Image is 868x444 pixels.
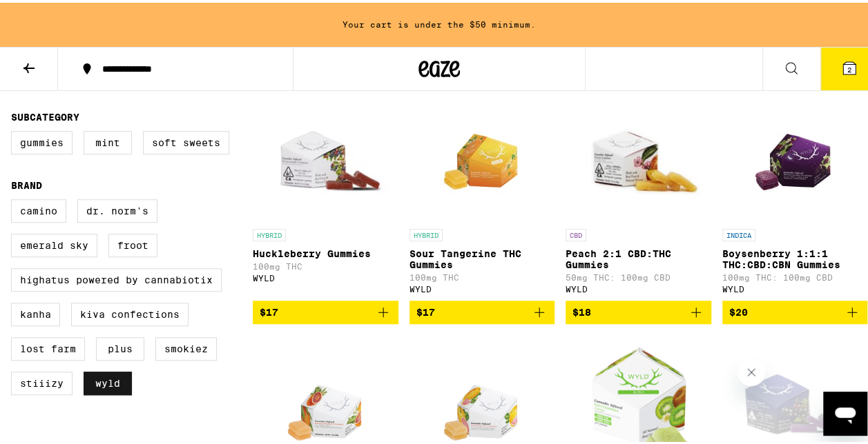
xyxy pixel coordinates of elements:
button: Add to bag [566,298,711,321]
label: Mint [84,128,132,152]
button: Add to bag [722,298,868,321]
label: Kanha [11,300,60,323]
span: $17 [260,304,278,315]
img: WYLD - Huckleberry Gummies [256,81,394,219]
p: 100mg THC: 100mg CBD [722,270,868,279]
p: Sour Tangerine THC Gummies [409,245,555,268]
label: Dr. Norm's [77,196,157,220]
p: Boysenberry 1:1:1 THC:CBD:CBN Gummies [722,245,868,268]
span: 2 [847,63,851,71]
p: 100mg THC [253,259,398,268]
img: WYLD - Peach 2:1 CBD:THC Gummies [569,81,707,219]
label: Soft Sweets [143,128,229,152]
label: Emerald Sky [11,231,97,254]
img: WYLD - Boysenberry 1:1:1 THC:CBD:CBN Gummies [745,81,844,219]
label: Lost Farm [11,334,85,358]
label: Camino [11,196,66,220]
a: Open page for Sour Tangerine THC Gummies from WYLD [409,81,555,298]
label: Gummies [11,128,73,152]
span: Hi. Need any help? [8,10,99,21]
a: Open page for Peach 2:1 CBD:THC Gummies from WYLD [566,81,711,298]
div: WYLD [566,282,711,291]
label: Highatus Powered by Cannabiotix [11,265,222,289]
a: Open page for Huckleberry Gummies from WYLD [253,81,398,298]
div: WYLD [722,282,868,291]
span: $20 [729,304,748,315]
span: $18 [572,304,591,315]
legend: Subcategory [11,109,79,120]
p: 100mg THC [409,270,555,279]
iframe: Close message [737,356,765,383]
p: HYBRID [409,226,443,239]
span: $17 [416,304,435,315]
button: Add to bag [253,298,398,321]
label: STIIIZY [11,369,73,392]
label: WYLD [84,369,132,392]
iframe: Button to launch messaging window [823,389,867,433]
label: Kiva Confections [71,300,189,323]
img: WYLD - Sour Tangerine THC Gummies [432,81,531,219]
div: WYLD [253,271,398,280]
div: WYLD [409,282,555,291]
p: Peach 2:1 CBD:THC Gummies [566,245,711,268]
button: Add to bag [409,298,555,321]
label: Smokiez [155,334,217,358]
p: 50mg THC: 100mg CBD [566,270,711,279]
legend: Brand [11,177,42,188]
p: INDICA [722,226,755,239]
p: CBD [566,226,586,239]
p: Huckleberry Gummies [253,245,398,256]
p: HYBRID [253,226,286,239]
label: PLUS [96,334,144,358]
label: Froot [108,231,157,254]
a: Open page for Boysenberry 1:1:1 THC:CBD:CBN Gummies from WYLD [722,81,868,298]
